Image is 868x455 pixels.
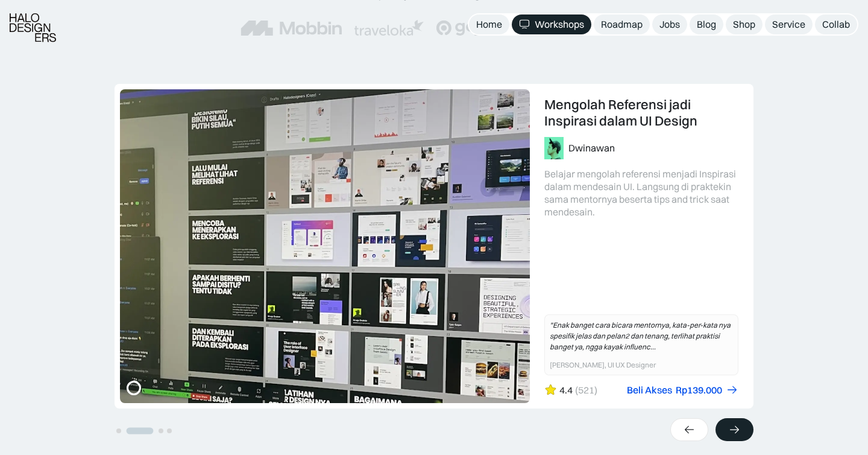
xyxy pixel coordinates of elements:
div: Rp139.000 [676,384,722,396]
a: Blog [690,14,723,34]
a: Service [765,14,813,34]
button: Go to slide 2 [127,428,154,434]
a: Workshops [512,14,591,34]
div: 2 of 4 [115,84,753,409]
div: Roadmap [601,18,643,31]
div: Home [476,18,502,31]
div: Beli Akses [627,384,672,396]
ul: Select a slide to show [115,425,174,435]
button: Go to slide 4 [167,428,172,433]
div: Jobs [659,18,680,31]
div: (521) [575,384,597,396]
a: Home [469,14,509,34]
div: Collab [822,18,850,31]
button: Go to slide 3 [159,428,163,433]
button: Go to slide 1 [116,428,121,433]
div: Service [772,18,805,31]
a: Shop [726,14,763,34]
div: Workshops [535,18,584,31]
div: 4.4 [559,384,573,396]
a: Jobs [652,14,687,34]
div: Blog [697,18,716,31]
div: Shop [733,18,755,31]
a: Roadmap [594,14,650,34]
a: Beli AksesRp139.000 [627,384,738,396]
a: Collab [815,14,857,34]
